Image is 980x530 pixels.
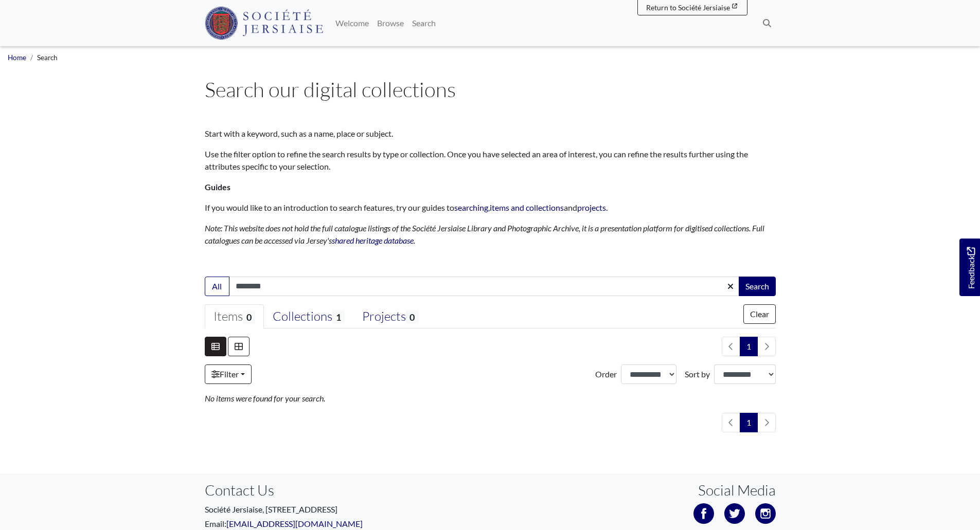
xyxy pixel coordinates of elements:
[959,239,980,296] a: Would you like to provide feedback?
[739,277,776,296] button: Search
[205,223,764,245] em: Note: This website does not hold the full catalogue listings of the Société Jersiaise Library and...
[740,337,758,356] span: Goto page 1
[743,304,776,324] button: Clear
[8,53,26,62] a: Home
[740,413,758,432] span: Goto page 1
[332,310,345,324] span: 1
[273,309,345,324] div: Collections
[454,203,488,212] a: searching
[205,77,776,102] h1: Search our digital collections
[205,277,229,296] button: All
[205,148,776,173] p: Use the filter option to refine the search results by type or collection. Once you have selected ...
[205,202,776,214] p: If you would like to an introduction to search features, try our guides to , and .
[205,364,252,384] a: Filter
[205,518,483,530] p: Email:
[718,413,776,432] nav: pagination
[243,310,255,324] span: 0
[332,235,414,245] a: shared heritage database
[373,13,408,33] a: Browse
[37,53,58,62] span: Search
[205,7,324,40] img: Société Jersiaise
[685,368,710,380] label: Sort by
[226,519,363,528] a: [EMAIL_ADDRESS][DOMAIN_NAME]
[646,3,730,12] span: Return to Société Jersiaise
[362,309,418,324] div: Projects
[595,368,617,380] label: Order
[331,13,373,33] a: Welcome
[718,337,776,356] nav: pagination
[213,309,255,324] div: Items
[722,337,740,356] li: Previous page
[205,482,483,499] h3: Contact Us
[965,247,977,288] span: Feedback
[722,413,740,432] li: Previous page
[229,277,740,296] input: Enter one or more search terms...
[205,4,324,42] a: Société Jersiaise logo
[205,393,325,403] em: No items were found for your search.
[205,127,776,140] p: Start with a keyword, such as a name, place or subject.
[698,482,776,499] h3: Social Media
[490,203,564,212] a: items and collections
[406,310,418,324] span: 0
[408,13,440,33] a: Search
[205,503,483,516] p: Société Jersiaise, [STREET_ADDRESS]
[205,182,230,192] strong: Guides
[577,203,606,212] a: projects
